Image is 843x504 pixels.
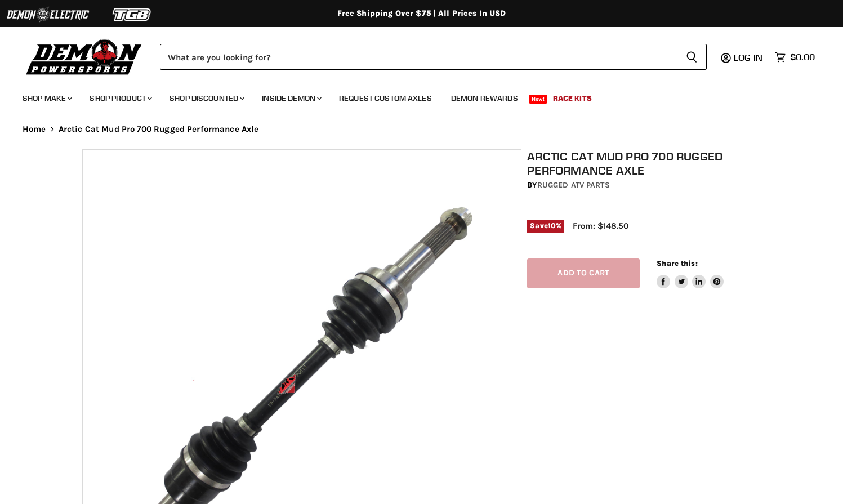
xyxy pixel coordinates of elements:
[161,87,251,110] a: Shop Discounted
[729,52,769,63] a: Log in
[443,87,527,110] a: Demon Rewards
[657,258,724,288] aside: Share this:
[160,44,677,70] input: Search
[529,95,548,104] span: New!
[548,221,556,230] span: 10
[527,220,564,232] span: Save %
[527,149,766,177] h1: Arctic Cat Mud Pro 700 Rugged Performance Axle
[537,180,610,190] a: Rugged ATV Parts
[14,87,79,110] a: Shop Make
[657,259,697,267] span: Share this:
[253,87,328,110] a: Inside Demon
[677,44,707,70] button: Search
[331,87,440,110] a: Request Custom Axles
[14,82,812,110] ul: Main menu
[769,49,820,65] a: $0.00
[160,44,707,70] form: Product
[790,52,815,63] span: $0.00
[59,124,259,134] span: Arctic Cat Mud Pro 700 Rugged Performance Axle
[90,4,175,25] img: TGB Logo 2
[734,52,762,63] span: Log in
[23,124,46,134] a: Home
[81,87,159,110] a: Shop Product
[545,87,600,110] a: Race Kits
[527,179,766,191] div: by
[6,4,90,25] img: Demon Electric Logo 2
[23,37,146,77] img: Demon Powersports
[573,221,628,231] span: From: $148.50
